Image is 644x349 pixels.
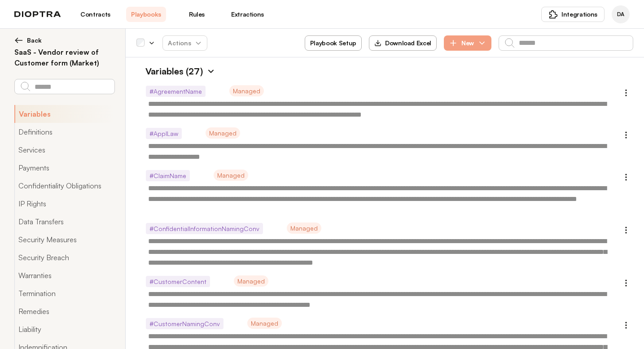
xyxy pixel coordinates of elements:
span: # CustomerNamingConv [146,318,223,329]
button: Data Transfers [14,213,114,231]
button: Playbook Setup [305,35,362,51]
h2: SaaS - Vendor review of Customer form (Market) [14,47,114,68]
button: Services [14,141,114,159]
h1: Variables (27) [136,65,203,78]
span: Back [27,36,42,45]
button: Confidentiality Obligations [14,177,114,195]
span: # ClaimName [146,170,190,181]
img: logo [14,11,61,17]
img: left arrow [14,36,23,45]
button: Definitions [14,123,114,141]
img: Expand [206,67,215,76]
button: Payments [14,159,114,177]
span: # ApplLaw [146,128,182,139]
div: Dioptra Agent [612,5,630,23]
span: Managed [206,127,240,139]
button: Security Measures [14,231,114,249]
button: Back [14,36,114,45]
span: # AgreementName [146,86,206,97]
span: # CustomerContent [146,276,210,287]
button: Liability [14,320,114,338]
span: Managed [234,275,268,287]
span: Managed [229,85,264,96]
button: IP Rights [14,195,114,213]
a: Playbooks [126,7,166,22]
button: Security Breach [14,249,114,266]
div: Select all [136,39,145,47]
span: Actions [161,35,209,51]
button: Download Excel [369,35,437,51]
span: DA [617,11,624,18]
button: Integrations [541,7,605,22]
img: puzzle [549,10,558,19]
span: Managed [214,170,248,181]
span: Managed [247,318,282,329]
button: Warranties [14,266,114,284]
a: Extractions [228,7,267,22]
span: Integrations [561,10,597,19]
span: Managed [287,222,321,234]
button: Termination [14,284,114,302]
a: Rules [177,7,217,22]
button: Remedies [14,302,114,320]
button: Variables [14,105,114,123]
span: # ConfidentialInformationNamingConv [146,223,263,234]
button: New [444,35,491,51]
a: Contracts [75,7,115,22]
button: Actions [162,35,207,51]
